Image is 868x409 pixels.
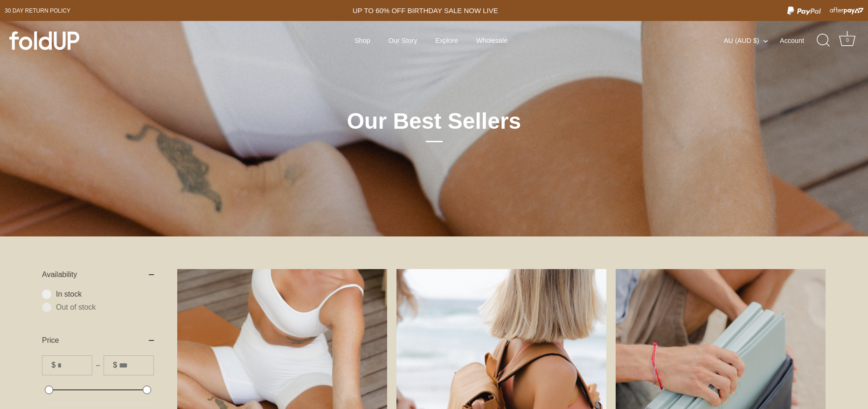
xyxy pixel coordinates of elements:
[381,32,425,49] a: Our Story
[780,35,820,46] a: Account
[9,31,79,50] img: foldUP
[57,356,92,375] input: From
[9,31,148,50] a: foldUP
[42,260,154,290] summary: Availability
[56,303,154,312] span: Out of stock
[468,32,516,49] a: Wholesale
[843,36,852,45] div: 0
[813,30,834,51] a: Search
[278,107,590,142] h1: Our Best Sellers
[427,32,466,49] a: Explore
[332,32,531,49] div: Primary navigation
[347,32,378,49] a: Shop
[51,360,56,369] span: $
[837,30,858,51] a: Cart
[56,290,154,299] span: In stock
[5,5,70,16] a: 30 day Return policy
[119,356,153,375] input: To
[724,36,778,45] button: AU (AUD $)
[42,326,154,355] summary: Price
[113,360,117,369] span: $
